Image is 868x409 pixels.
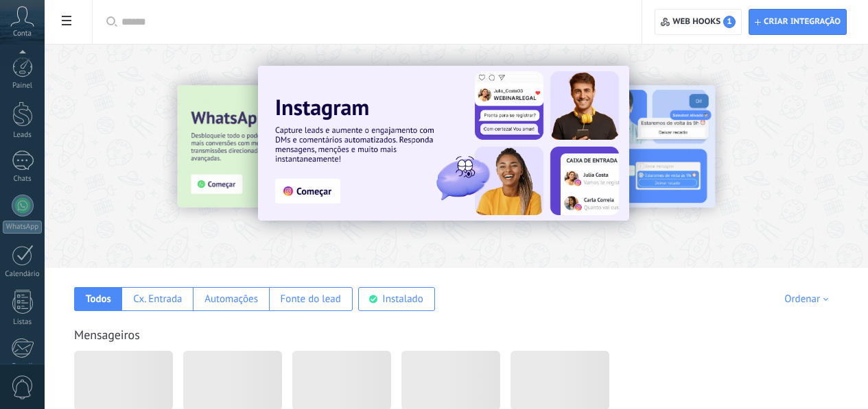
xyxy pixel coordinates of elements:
[204,293,258,306] div: Automações
[749,9,847,35] button: Criar integração
[3,270,43,279] div: Calendário
[723,16,736,28] span: 1
[764,16,841,27] span: Criar integração
[3,175,43,184] div: Chats
[74,327,140,343] a: Mensageiros
[382,293,423,306] div: Instalado
[784,293,833,306] div: Ordenar
[281,293,341,306] div: Fonte do lead
[86,293,111,306] div: Todos
[3,82,43,90] div: Painel
[3,131,43,140] div: Leads
[672,16,736,28] span: Web hooks
[133,293,182,306] div: Cx. Entrada
[13,29,32,38] span: Conta
[258,66,629,221] img: Slide 1
[3,318,43,327] div: Listas
[655,9,742,35] button: Web hooks1
[3,362,43,371] div: E-mail
[3,221,42,234] div: WhatsApp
